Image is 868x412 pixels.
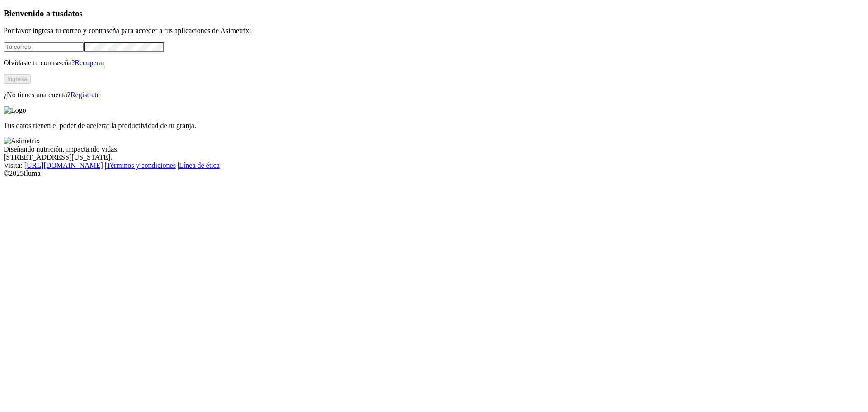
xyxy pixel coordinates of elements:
p: ¿No tienes una cuenta? [4,91,864,99]
div: Diseñando nutrición, impactando vidas. [4,145,864,153]
p: Tus datos tienen el poder de acelerar la productividad de tu granja. [4,122,864,130]
h3: Bienvenido a tus [4,9,864,19]
a: Términos y condiciones [106,161,176,169]
a: Línea de ética [179,161,220,169]
a: Recuperar [75,59,104,66]
p: Olvidaste tu contraseña? [4,59,864,67]
a: [URL][DOMAIN_NAME] [24,161,103,169]
span: datos [63,9,83,18]
img: Logo [4,106,26,114]
p: Por favor ingresa tu correo y contraseña para acceder a tus aplicaciones de Asimetrix: [4,27,864,35]
div: © 2025 Iluma [4,170,864,178]
img: Asimetrix [4,137,40,145]
div: Visita : | | [4,161,864,170]
button: Ingresa [4,74,31,84]
div: [STREET_ADDRESS][US_STATE]. [4,153,864,161]
a: Regístrate [71,91,100,99]
input: Tu correo [4,42,84,52]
